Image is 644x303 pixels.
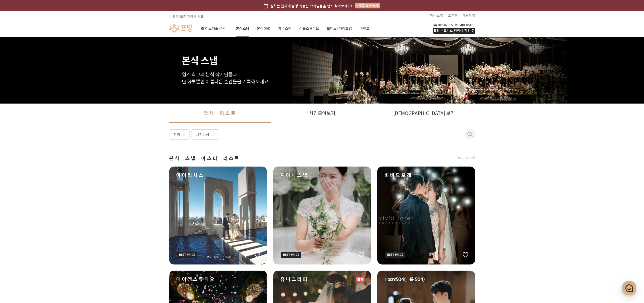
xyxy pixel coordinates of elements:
[465,132,471,142] button: 취소
[433,28,475,34] div: 프딩 비즈니스 멤버십 가입 문의
[169,129,190,140] div: 지역
[448,11,457,19] a: 로그인
[34,162,66,174] a: 대화
[327,20,352,37] a: 드레스·메이크업
[173,14,204,19] span: 촬영 표준 계약서 배포
[47,170,53,174] span: 대화
[79,169,85,173] span: 설정
[169,13,204,20] a: 촬영 표준 계약서 배포
[433,23,475,34] a: 프딩 비즈니스 멤버십 가입 문의
[270,3,352,9] span: 원하는 날짜에 촬영 가능한 작가님들을 먼저 찾아보세요!
[457,155,475,160] span: Sponsored
[257,20,271,37] a: 본식DVD
[430,11,443,19] a: 회사 소개
[169,167,267,264] a: 아이픽쳐스
[280,276,308,283] span: 유니그라피
[169,104,271,123] a: 업체 리스트
[176,276,216,283] span: 메이엠스튜디오
[278,20,292,37] a: 제주스냅
[177,252,197,258] img: icon-bp-label2.9f32ef38.svg
[273,167,371,264] a: 지아나스냅
[299,20,319,37] a: 심플스튜디오
[384,172,412,179] span: 비비드포레
[385,252,405,258] img: icon-bp-label2.9f32ef38.svg
[281,252,301,258] img: icon-bp-label2.9f32ef38.svg
[384,276,428,283] span: room504(룸504)
[176,172,204,179] span: 아이픽쳐스
[355,3,380,8] div: 스케줄 확인하기
[66,162,98,174] a: 설정
[356,277,364,282] div: 인기
[182,37,462,65] h1: 본식 스냅
[182,71,462,85] p: 업계 최고의 본식 작가님들과 단 하루뿐인 아름다운 순간들을 기록해보세요.
[236,20,249,37] a: 본식스냅
[360,20,370,37] a: 이벤트
[169,155,240,162] span: 본식 스냅 마스터 리스트
[280,172,308,179] span: 지아나스냅
[377,167,475,264] a: 비비드포레
[2,162,34,174] a: 홈
[201,20,228,37] a: 촬영 스케줄 문의
[373,104,475,123] a: [DEMOGRAPHIC_DATA] 보기
[192,129,219,140] div: 사진특징
[462,11,475,19] a: 회원가입
[16,169,19,173] span: 홈
[271,104,373,123] a: 사진모아보기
